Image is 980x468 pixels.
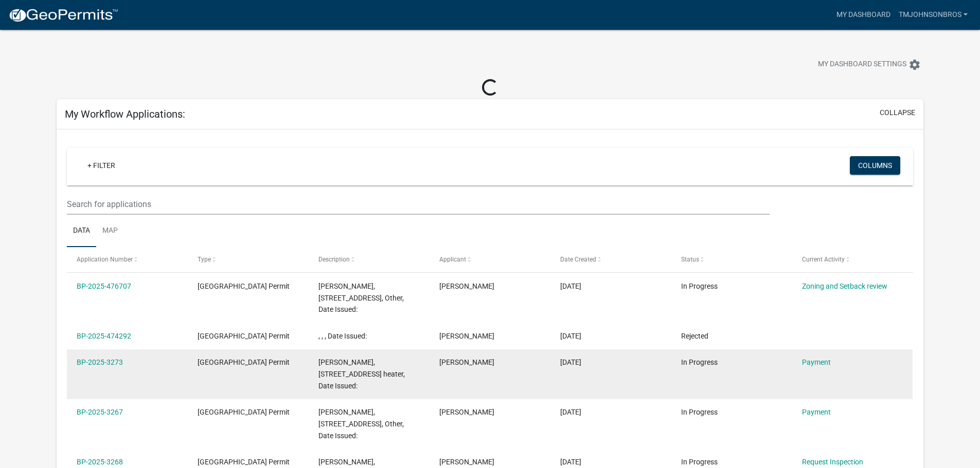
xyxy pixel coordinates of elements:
[560,408,581,416] span: 08/20/2025
[681,408,718,416] span: In Progress
[439,358,494,366] span: Ashley Schultz
[560,458,581,466] span: 08/20/2025
[96,215,124,248] a: Map
[439,458,494,466] span: Ashley Schultz
[198,458,290,466] span: Isanti County Building Permit
[439,408,494,416] span: Ashley Schultz
[67,194,769,215] input: Search for applications
[560,282,581,290] span: 09/10/2025
[880,107,915,118] button: collapse
[560,256,596,263] span: Date Created
[77,408,123,416] a: BP-2025-3267
[439,282,494,290] span: Ashley Schultz
[79,156,123,175] a: + Filter
[67,247,188,272] datatable-header-cell: Application Number
[318,408,404,440] span: THOMAS WOLCYN, 4542 HIGHWAY 95 NW, Other, Date Issued:
[439,332,494,340] span: Ashley Schultz
[810,54,929,74] button: My Dashboard Settingssettings
[560,332,581,340] span: 09/05/2025
[802,256,845,263] span: Current Activity
[671,247,792,272] datatable-header-cell: Status
[188,247,309,272] datatable-header-cell: Type
[792,247,913,272] datatable-header-cell: Current Activity
[681,282,718,290] span: In Progress
[895,5,972,25] a: TMJohnsonBros
[318,358,405,390] span: ROGER R WILSON, 6150 COUNTY ROAD 5 NE, Water heater, Date Issued:
[65,108,185,120] h5: My Workflow Applications:
[198,408,290,416] span: Isanti County Building Permit
[77,282,131,290] a: BP-2025-476707
[681,256,699,263] span: Status
[318,282,404,314] span: THOMAS J CLARK, 2514 320TH LN NE, Other, Date Issued:
[818,59,906,71] span: My Dashboard Settings
[560,358,581,366] span: 08/28/2025
[318,256,350,263] span: Description
[309,247,430,272] datatable-header-cell: Description
[681,458,718,466] span: In Progress
[198,282,290,290] span: Isanti County Building Permit
[850,156,900,175] button: Columns
[550,247,671,272] datatable-header-cell: Date Created
[802,282,887,290] a: Zoning and Setback review
[198,332,290,340] span: Isanti County Building Permit
[77,256,133,263] span: Application Number
[77,358,123,366] a: BP-2025-3273
[318,332,367,340] span: , , , Date Issued:
[77,332,131,340] a: BP-2025-474292
[802,408,831,416] a: Payment
[439,256,466,263] span: Applicant
[681,358,718,366] span: In Progress
[681,332,708,340] span: Rejected
[77,458,123,466] a: BP-2025-3268
[832,5,895,25] a: My Dashboard
[198,256,211,263] span: Type
[67,215,96,248] a: Data
[430,247,550,272] datatable-header-cell: Applicant
[908,59,921,71] i: settings
[802,458,863,466] a: Request Inspection
[198,358,290,366] span: Isanti County Building Permit
[802,358,831,366] a: Payment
